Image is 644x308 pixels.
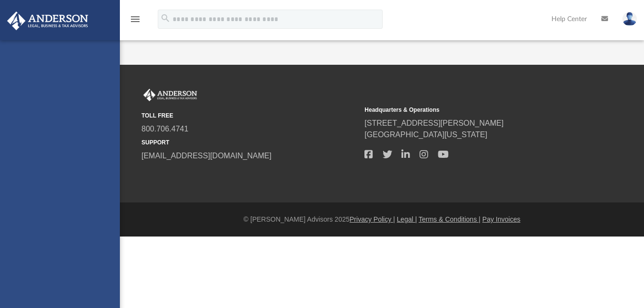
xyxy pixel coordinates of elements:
a: [GEOGRAPHIC_DATA][US_STATE] [364,130,487,139]
a: menu [129,18,141,25]
small: Headquarters & Operations [364,106,581,114]
a: [STREET_ADDRESS][PERSON_NAME] [364,119,503,127]
img: User Pic [622,12,637,26]
small: SUPPORT [141,138,358,147]
img: Anderson Advisors Platinum Portal [141,89,199,101]
i: search [160,13,171,24]
a: Privacy Policy | [350,215,395,223]
a: 800.706.4741 [141,125,188,133]
a: [EMAIL_ADDRESS][DOMAIN_NAME] [141,152,271,160]
small: TOLL FREE [141,111,358,120]
div: © [PERSON_NAME] Advisors 2025 [120,214,644,225]
i: menu [129,13,141,25]
a: Terms & Conditions | [419,215,480,223]
a: Legal | [397,215,417,223]
a: Pay Invoices [482,215,520,223]
img: Anderson Advisors Platinum Portal [4,12,91,30]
